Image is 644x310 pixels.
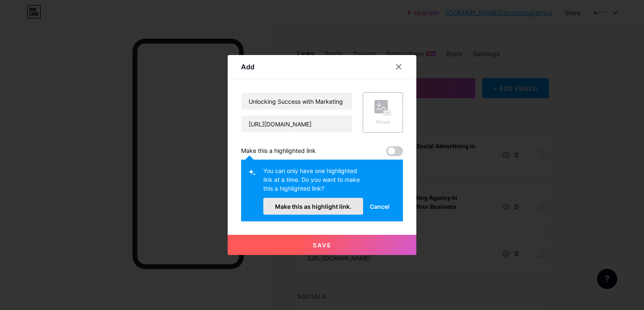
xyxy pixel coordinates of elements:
[370,202,390,211] span: Cancel
[374,119,391,125] div: Picture
[228,235,416,255] button: Save
[275,203,351,210] span: Make this as highlight link.
[241,146,316,156] div: Make this a highlighted link
[263,166,363,198] div: You can only have one highlighted link at a time. Do you want to make this a highlighted link?
[241,62,254,72] div: Add
[363,198,396,215] button: Cancel
[241,93,352,110] input: Title
[263,198,363,215] button: Make this as highlight link.
[313,242,332,249] span: Save
[241,116,352,132] input: URL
